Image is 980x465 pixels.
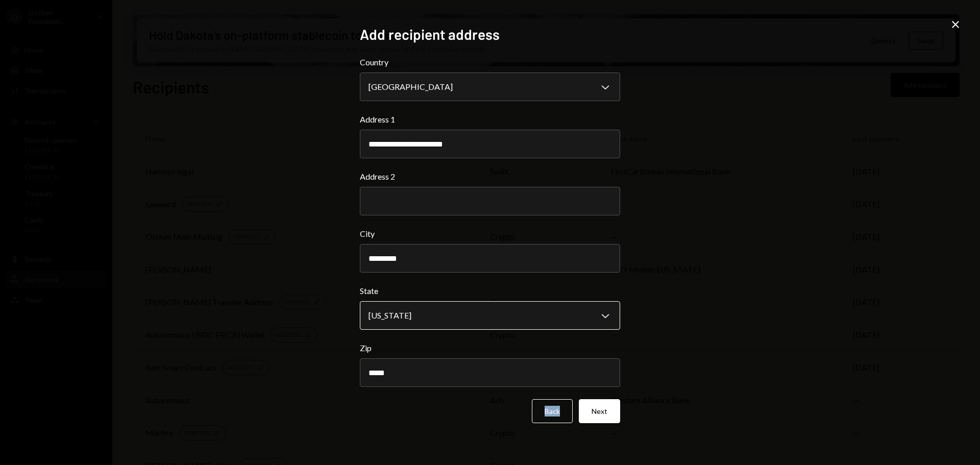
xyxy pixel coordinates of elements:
[579,399,620,423] button: Next
[360,285,620,297] label: State
[360,56,620,68] label: Country
[360,228,620,240] label: City
[532,399,573,423] button: Back
[360,113,620,126] label: Address 1
[360,301,620,330] button: State
[360,72,620,101] button: Country
[360,342,620,354] label: Zip
[360,170,620,183] label: Address 2
[360,25,620,44] h2: Add recipient address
